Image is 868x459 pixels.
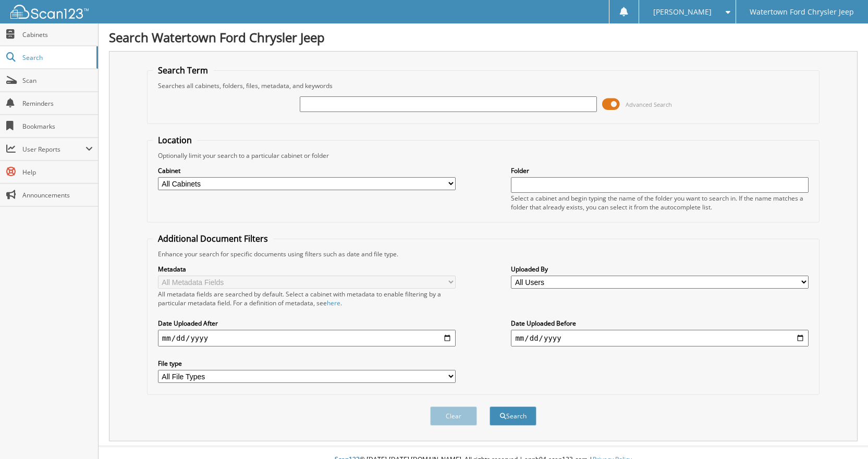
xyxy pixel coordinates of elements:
[22,145,85,154] span: User Reports
[511,319,809,328] label: Date Uploaded Before
[22,122,93,131] span: Bookmarks
[153,233,273,244] legend: Additional Document Filters
[327,299,340,307] a: here
[158,290,456,307] div: All metadata fields are searched by default. Select a cabinet with metadata to enable filtering b...
[22,53,91,62] span: Search
[109,29,858,46] h1: Search Watertown Ford Chrysler Jeep
[653,9,712,15] span: [PERSON_NAME]
[153,65,213,76] legend: Search Term
[511,330,809,346] input: end
[22,76,93,85] span: Scan
[153,134,197,146] legend: Location
[158,319,456,328] label: Date Uploaded After
[22,30,93,39] span: Cabinets
[750,9,854,15] span: Watertown Ford Chrysler Jeep
[490,406,536,426] button: Search
[158,166,456,175] label: Cabinet
[511,166,809,175] label: Folder
[511,194,809,212] div: Select a cabinet and begin typing the name of the folder you want to search in. If the name match...
[10,5,89,19] img: scan123-logo-white.svg
[153,81,814,90] div: Searches all cabinets, folders, files, metadata, and keywords
[158,265,456,274] label: Metadata
[430,406,477,426] button: Clear
[626,101,672,108] span: Advanced Search
[22,191,93,200] span: Announcements
[153,151,814,160] div: Optionally limit your search to a particular cabinet or folder
[158,359,456,368] label: File type
[22,99,93,108] span: Reminders
[153,250,814,258] div: Enhance your search for specific documents using filters such as date and file type.
[22,168,93,177] span: Help
[511,265,809,274] label: Uploaded By
[158,330,456,346] input: start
